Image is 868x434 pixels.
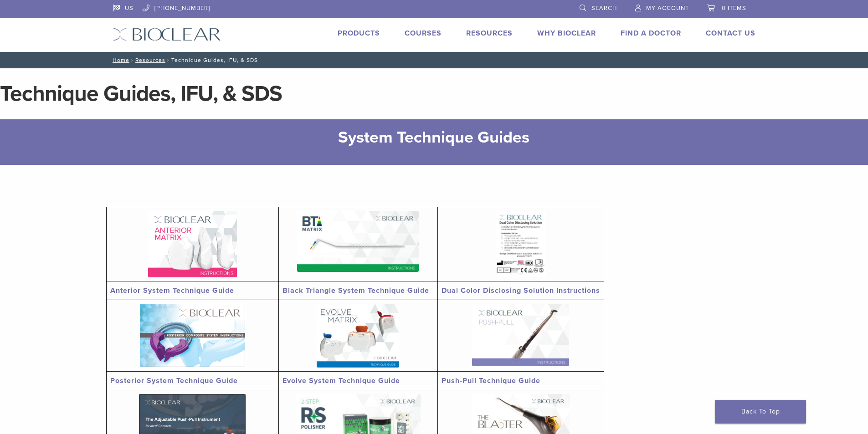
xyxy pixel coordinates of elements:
span: / [129,58,135,62]
a: Push-Pull Technique Guide [442,376,540,385]
a: Dual Color Disclosing Solution Instructions [442,286,600,295]
a: Resources [135,57,165,63]
span: / [165,58,171,62]
h2: System Technique Guides [152,127,717,148]
a: Back To Top [715,400,806,424]
img: Bioclear [113,28,221,41]
a: Courses [405,29,442,38]
a: Find A Doctor [621,29,681,38]
a: Black Triangle System Technique Guide [282,286,429,295]
a: Home [110,57,129,63]
a: Products [338,29,380,38]
span: Search [591,5,617,12]
a: Anterior System Technique Guide [110,286,234,295]
a: Posterior System Technique Guide [110,376,238,385]
a: Evolve System Technique Guide [282,376,400,385]
span: My Account [646,5,689,12]
a: Contact Us [706,29,755,38]
nav: Technique Guides, IFU, & SDS [106,52,762,68]
a: Resources [466,29,513,38]
a: Why Bioclear [537,29,596,38]
span: 0 items [722,5,746,12]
